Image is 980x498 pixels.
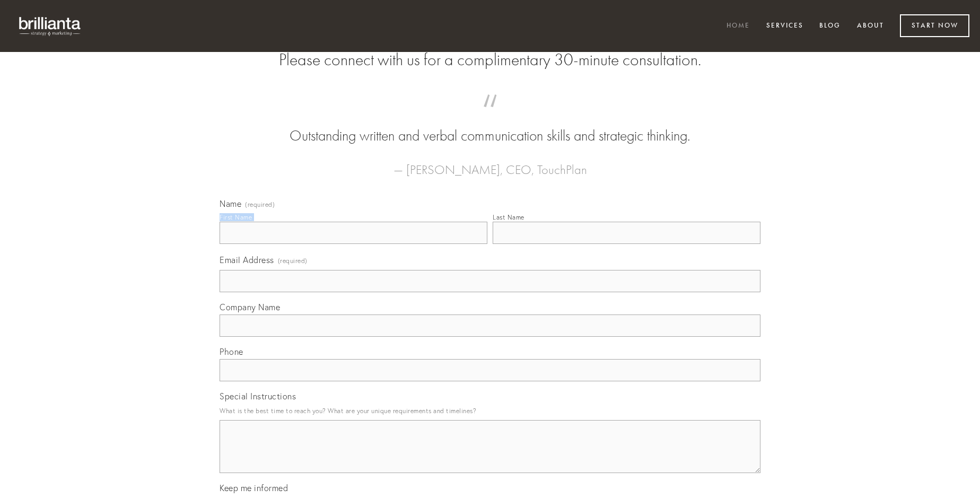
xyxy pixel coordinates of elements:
[220,391,296,401] span: Special Instructions
[220,213,252,221] div: First Name
[220,198,241,209] span: Name
[237,105,743,126] span: “
[220,483,288,493] span: Keep me informed
[220,255,274,265] span: Email Address
[11,11,90,41] img: brillianta - research, strategy, marketing
[493,213,524,221] div: Last Name
[237,105,743,146] blockquote: Outstanding written and verbal communication skills and strategic thinking.
[220,346,243,357] span: Phone
[759,18,810,35] a: Services
[220,302,280,312] span: Company Name
[220,50,760,70] h2: Please connect with us for a complimentary 30-minute consultation.
[900,14,969,37] a: Start Now
[812,18,847,35] a: Blog
[278,254,308,268] span: (required)
[237,146,743,180] figcaption: — [PERSON_NAME], CEO, TouchPlan
[245,202,275,208] span: (required)
[220,404,760,418] p: What is the best time to reach you? What are your unique requirements and timelines?
[720,18,757,35] a: Home
[850,18,891,35] a: About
